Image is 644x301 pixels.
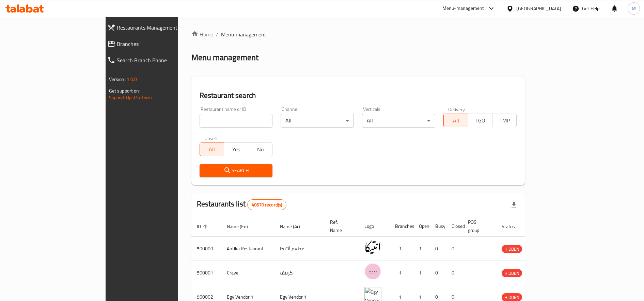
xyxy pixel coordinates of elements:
h2: Restaurants list [197,199,287,210]
td: 0 [430,261,446,285]
span: All [203,145,221,154]
div: HIDDEN [502,269,522,277]
img: Crave [364,263,381,280]
span: Restaurants Management [117,23,208,32]
span: Menu management [221,30,266,38]
span: 40670 record(s) [248,202,286,208]
span: TMP [495,116,514,126]
span: HIDDEN [502,245,522,253]
span: ID [197,222,210,231]
a: Restaurants Management [102,19,213,36]
td: 1 [390,237,413,261]
label: Delivery [448,107,465,112]
button: All [200,143,224,156]
span: Name (Ar) [280,222,309,231]
span: Status [502,222,524,231]
span: Version: [109,75,126,84]
li: / [216,30,218,38]
div: [GEOGRAPHIC_DATA] [516,5,561,12]
div: All [362,114,435,128]
span: TGO [471,116,490,126]
button: Yes [224,143,248,156]
button: TGO [468,114,492,127]
a: Branches [102,36,213,52]
span: Name (En) [227,222,257,231]
span: HIDDEN [502,269,522,277]
div: Export file [506,197,522,213]
img: Antika Restaurant [364,239,381,256]
td: كرييف [274,261,325,285]
span: Search Branch Phone [117,56,208,64]
span: Yes [227,145,246,154]
label: Upsell [204,136,217,140]
span: Search [205,166,267,175]
span: Branches [117,40,208,48]
nav: breadcrumb [191,30,525,38]
input: Search for restaurant name or ID.. [200,114,273,128]
div: Total records count [247,199,286,210]
td: 0 [446,261,462,285]
span: M [632,5,636,12]
span: No [251,145,270,154]
th: Open [413,216,430,237]
h2: Restaurant search [200,90,517,101]
div: Menu-management [442,4,484,13]
a: Search Branch Phone [102,52,213,68]
button: All [443,114,468,127]
td: 0 [430,237,446,261]
td: مطعم أنتيكا [274,237,325,261]
h2: Menu management [191,52,258,63]
button: No [248,143,272,156]
button: TMP [492,114,517,127]
th: Closed [446,216,462,237]
button: Search [200,164,273,177]
div: All [281,114,354,128]
span: All [446,116,465,126]
th: Logo [359,216,390,237]
span: POS group [468,218,488,234]
td: 1 [390,261,413,285]
div: HIDDEN [502,245,522,253]
td: 1 [413,237,430,261]
td: Antika Restaurant [221,237,274,261]
a: Support.OpsPlatform [109,93,152,102]
td: Crave [221,261,274,285]
td: 0 [446,237,462,261]
th: Branches [390,216,413,237]
span: Ref. Name [330,218,351,234]
span: 1.0.0 [127,75,137,84]
span: Get support on: [109,86,140,95]
td: 1 [413,261,430,285]
th: Busy [430,216,446,237]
